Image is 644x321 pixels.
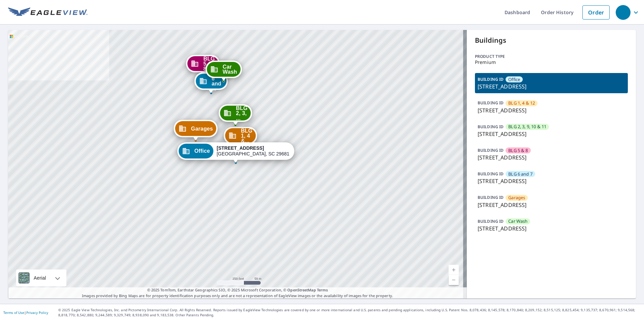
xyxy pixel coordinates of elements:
[508,76,520,83] span: Office
[219,104,252,125] div: Dropped pin, building BLG 2, 3, 9, 10 & 11, Commercial property, 535 Brookwood Point Pl Simpsonvi...
[223,64,237,74] span: Car Wash
[241,128,252,143] span: BLG 1, 4 &...
[212,71,223,91] span: BLG 6 and ...
[478,130,625,138] p: [STREET_ADDRESS]
[16,270,66,286] div: Aerial
[478,100,504,106] p: BUILDING ID
[217,145,264,151] strong: [STREET_ADDRESS]
[58,308,641,318] p: © 2025 Eagle View Technologies, Inc. and Pictometry International Corp. All Rights Reserved. Repo...
[508,218,527,224] span: Car Wash
[582,5,610,20] a: Order
[174,120,218,141] div: Dropped pin, building Garages, Commercial property, 535 Brookwood Point Pl Simpsonville, SC 29681
[508,194,525,201] span: Garages
[508,123,546,130] span: BLG 2, 3, 9, 10 & 11
[508,147,528,154] span: BLG 5 & 8
[478,124,504,130] p: BUILDING ID
[236,106,248,121] span: BLG 2, 3, ...
[177,142,294,163] div: Dropped pin, building Office, Commercial property, 535 Brookwood Point Pl Simpsonville, SC 29681
[194,72,228,93] div: Dropped pin, building BLG 6 and 7, Commercial property, 535 Brookwood Point Pl Simpsonville, SC 2...
[478,224,625,233] p: [STREET_ADDRESS]
[3,310,24,315] a: Terms of Use
[194,148,210,153] span: Office
[478,171,504,177] p: BUILDING ID
[191,126,213,131] span: Garages
[449,275,459,285] a: Current Level 17, Zoom Out
[508,171,533,177] span: BLG 6 and 7
[8,287,467,298] p: Images provided by Bing Maps are for property identification purposes only and are not a represen...
[205,61,242,81] div: Dropped pin, building Car Wash, Commercial property, 535 Brookwood Point Pl Simpsonville, SC 29681
[287,287,316,292] a: OpenStreetMap
[478,194,504,200] p: BUILDING ID
[478,177,625,185] p: [STREET_ADDRESS]
[475,35,628,45] p: Buildings
[3,311,48,315] p: |
[26,310,48,315] a: Privacy Policy
[508,100,535,106] span: BLG 1, 4 & 12
[317,287,328,292] a: Terms
[224,127,257,148] div: Dropped pin, building BLG 1, 4 & 12, Commercial property, 535 Brookwood Point Pl Simpsonville, SC...
[478,82,625,91] p: [STREET_ADDRESS]
[478,153,625,162] p: [STREET_ADDRESS]
[203,56,215,71] span: BLG 5 & 8
[478,201,625,209] p: [STREET_ADDRESS]
[32,270,48,286] div: Aerial
[478,76,504,82] p: BUILDING ID
[475,60,628,65] p: Premium
[475,53,628,60] p: Product type
[8,7,88,17] img: EV Logo
[478,147,504,153] p: BUILDING ID
[217,145,289,157] div: [GEOGRAPHIC_DATA], SC 29681
[147,287,328,293] span: © 2025 TomTom, Earthstar Geographics SIO, © 2025 Microsoft Corporation, ©
[478,218,504,224] p: BUILDING ID
[478,106,625,114] p: [STREET_ADDRESS]
[449,265,459,275] a: Current Level 17, Zoom In
[186,55,220,76] div: Dropped pin, building BLG 5 & 8, Commercial property, 535 Brookwood Point Pl Simpsonville, SC 29681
